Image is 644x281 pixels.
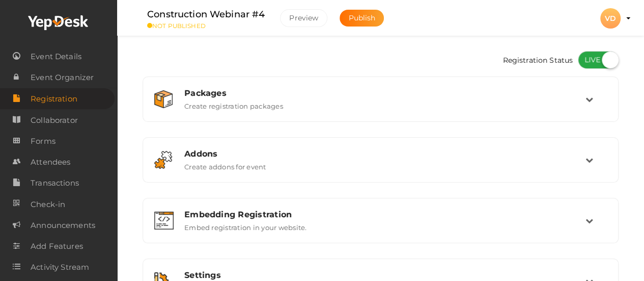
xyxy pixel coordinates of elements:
[31,173,79,193] span: Transactions
[600,8,621,29] div: VD
[597,8,624,29] button: VD
[280,9,327,27] button: Preview
[184,270,585,280] div: Settings
[184,219,306,232] label: Embed registration in your website.
[148,163,613,173] a: Addons Create addons for event
[184,88,585,98] div: Packages
[31,215,95,236] span: Announcements
[184,159,266,171] label: Create addons for event
[31,152,70,172] span: Attendees
[184,149,585,159] div: Addons
[31,236,83,257] span: Add Features
[31,194,65,215] span: Check-in
[31,46,81,67] span: Event Details
[184,98,283,110] label: Create registration packages
[148,103,613,112] a: Packages Create registration packages
[147,7,265,22] label: Construction Webinar #4
[502,51,573,71] span: Registration Status
[340,10,384,27] button: Publish
[31,110,78,131] span: Collaborator
[31,131,55,151] span: Forms
[31,67,94,88] span: Event Organizer
[148,224,613,234] a: Embedding Registration Embed registration in your website.
[154,212,174,229] img: embed.svg
[147,22,265,30] small: NOT PUBLISHED
[154,90,173,108] img: box.svg
[31,89,77,109] span: Registration
[154,151,172,169] img: addon.svg
[31,257,89,277] span: Activity Stream
[600,14,621,23] profile-pic: VD
[348,13,375,22] span: Publish
[184,210,585,219] div: Embedding Registration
